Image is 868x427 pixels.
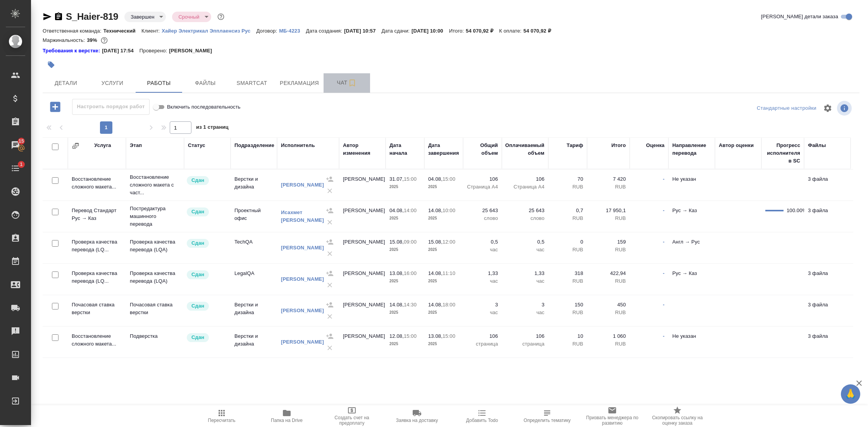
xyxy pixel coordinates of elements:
p: RUB [552,277,583,285]
p: Проверка качества перевода (LQA) [130,270,180,285]
span: Чат [328,78,365,88]
div: Направление перевода [672,142,711,157]
span: Рекламация [280,78,319,88]
span: Добавить Todo [466,418,498,423]
div: Менеджер проверил работу исполнителя, передает ее на следующий этап [186,270,227,280]
button: Срочный [176,14,201,20]
p: слово [506,214,544,222]
span: Настроить таблицу [818,99,837,118]
div: Общий объем [467,142,498,157]
button: Пересчитать [189,405,254,427]
p: 70 [552,175,583,183]
p: час [467,246,498,254]
span: Посмотреть информацию [837,101,853,116]
p: 31.07, [389,176,404,182]
td: [PERSON_NAME] [339,171,386,199]
p: Клиент: [141,28,162,34]
p: 0,7 [552,207,583,214]
p: 09:00 [404,239,417,245]
p: 450 [591,301,626,309]
p: час [506,246,544,254]
p: Сдан [191,334,204,341]
p: час [506,277,544,285]
p: 11:10 [443,270,455,276]
p: 1,33 [467,270,498,277]
td: Восстановление сложного макета... [68,171,126,199]
p: 39% [87,37,99,43]
p: час [467,309,498,316]
td: TechQA [231,234,277,261]
p: Почасовая ставка верстки [130,301,180,316]
div: Тариф [567,142,583,149]
p: 16:00 [404,270,417,276]
p: 15:00 [443,333,455,339]
p: Ответственная команда: [43,28,103,34]
p: 15:00 [404,176,417,182]
td: Проверка качества перевода (LQ... [68,266,126,293]
a: [PERSON_NAME] [281,276,324,282]
a: - [663,333,665,339]
p: RUB [591,214,626,222]
p: страница [467,340,498,348]
p: Маржинальность: [43,37,87,43]
td: Верстки и дизайна [231,328,277,356]
p: 13.08, [428,333,443,339]
p: 04.08, [389,207,404,213]
p: Сдан [191,239,204,247]
p: RUB [591,277,626,285]
button: Завершен [128,14,157,20]
td: [PERSON_NAME] [339,234,386,261]
p: RUB [552,309,583,316]
p: 106 [506,332,544,340]
p: 25 643 [506,207,544,214]
td: Не указан [668,171,715,199]
td: Восстановление сложного макета... [68,328,126,356]
p: 2025 [428,340,459,348]
a: [PERSON_NAME] [281,308,324,313]
p: 54 070,92 ₽ [524,28,557,34]
p: 12:00 [443,239,455,245]
p: 3 файла [808,207,847,214]
p: 10:00 [443,207,455,213]
p: Итого: [449,28,466,34]
a: - [663,207,665,213]
span: Заявка на доставку [396,418,438,423]
button: Определить тематику [515,405,580,427]
p: 2025 [428,183,459,191]
p: 422,94 [591,270,626,277]
p: 318 [552,270,583,277]
button: Папка на Drive [254,405,319,427]
td: Не указан [668,328,715,356]
span: [PERSON_NAME] детали заказа [761,13,838,21]
p: 1 060 [591,332,626,340]
div: Прогресс исполнителя в SC [765,142,800,165]
p: 2025 [389,309,420,316]
a: [PERSON_NAME] [281,182,324,188]
a: S_Haier-819 [66,11,118,22]
p: RUB [552,340,583,348]
a: Исахмет [PERSON_NAME] [281,209,324,223]
button: Доп статусы указывают на важность/срочность заказа [216,12,226,22]
a: - [663,270,665,276]
a: - [663,176,665,182]
button: Добавить Todo [449,405,515,427]
p: 2025 [428,277,459,285]
span: Определить тематику [524,418,570,423]
p: 14.08, [428,207,443,213]
td: Верстки и дизайна [231,297,277,324]
p: [DATE] 17:54 [102,47,139,55]
span: 1 [15,161,27,168]
p: 2025 [389,340,420,348]
span: 🙏 [844,386,857,402]
button: Добавить работу [45,99,66,115]
a: 1 [2,159,29,178]
p: 2025 [428,214,459,222]
button: Скопировать ссылку на оценку заказа [645,405,710,427]
p: 2025 [389,277,420,285]
a: [PERSON_NAME] [281,339,324,345]
td: [PERSON_NAME] [339,266,386,293]
p: Сдан [191,176,204,184]
span: Работы [140,78,177,88]
a: - [663,302,665,308]
p: 14.08, [428,302,443,308]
